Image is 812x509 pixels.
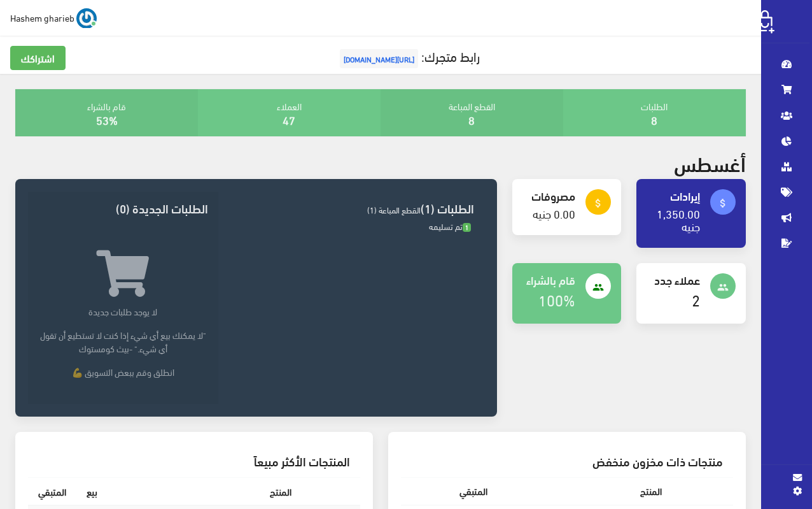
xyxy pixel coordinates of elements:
h3: المنتجات الأكثر مبيعاً [38,455,350,467]
h4: عملاء جدد [647,273,699,286]
th: المتبقي [28,478,76,506]
span: القطع المباعة (1) [367,202,421,217]
a: 53% [96,109,118,130]
a: 1,350.00 جنيه [657,203,700,236]
span: 1 [463,223,471,233]
th: المنتج [546,478,672,505]
i: attach_money [592,197,604,209]
a: 8 [468,109,475,130]
h3: الطلبات الجديدة (0) [38,202,208,214]
th: المتبقي [401,478,546,505]
a: 0.00 جنيه [533,203,575,224]
a: رابط متجرك:[URL][DOMAIN_NAME] [337,44,480,68]
i: people [717,282,729,293]
th: المنتج [108,478,302,506]
a: 47 [283,109,295,130]
h3: الطلبات (1) [228,202,474,214]
div: القطع المباعة [381,89,563,136]
a: 100% [538,285,575,313]
div: الطلبات [563,89,746,136]
i: attach_money [717,197,729,209]
a: 8 [651,109,657,130]
th: بيع [76,478,108,506]
p: "لا يمكنك بيع أي شيء إذا كنت لا تستطيع أن تقول أي شيء." -بيث كومستوك [38,328,208,355]
h2: أغسطس [674,152,746,174]
a: اشتراكك [10,46,66,70]
h4: إيرادات [647,189,699,202]
span: Hashem gharieb [10,10,74,25]
div: العملاء [198,89,381,136]
span: تم تسليمه [429,219,471,234]
a: 2 [692,285,700,313]
a: ... Hashem gharieb [10,8,97,28]
h3: منتجات ذات مخزون منخفض [411,455,723,467]
span: [URL][DOMAIN_NAME] [340,49,418,68]
i: people [592,282,604,293]
div: قام بالشراء [15,89,198,136]
img: ... [76,8,97,29]
p: انطلق وقم ببعض التسويق 💪 [38,365,208,378]
h4: مصروفات [522,189,575,202]
h4: قام بالشراء [522,273,575,286]
p: لا يوجد طلبات جديدة [38,305,208,318]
